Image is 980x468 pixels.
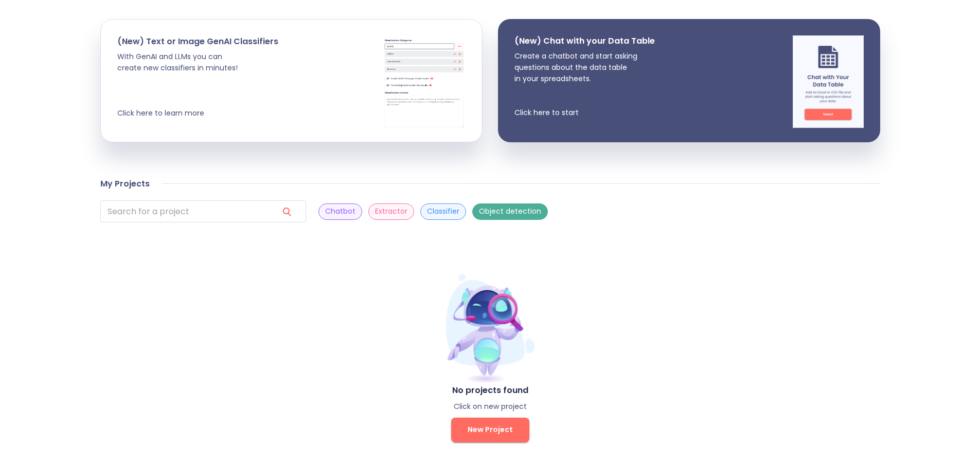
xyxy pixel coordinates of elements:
p: With GenAI and LLMs you can create new classifiers in minutes! Click here to learn more [117,51,278,119]
p: Classifier [427,207,459,216]
input: search [100,200,270,222]
p: Click on new project [100,402,880,411]
img: chat img [793,35,864,128]
p: (New) Chat with your Data Table [514,35,655,46]
span: New Project [468,423,513,436]
p: Chatbot [325,207,355,216]
p: Extractor [375,207,407,216]
p: Create a chatbot and start asking questions about the data table in your spreadsheets. Click here... [514,50,655,118]
h4: No projects found [100,385,880,396]
button: New Project [451,418,529,442]
p: Object detection [479,207,541,216]
p: (New) Text or Image GenAI Classifiers [117,36,278,47]
img: cards stack img [383,36,466,128]
h4: My Projects [100,179,150,189]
